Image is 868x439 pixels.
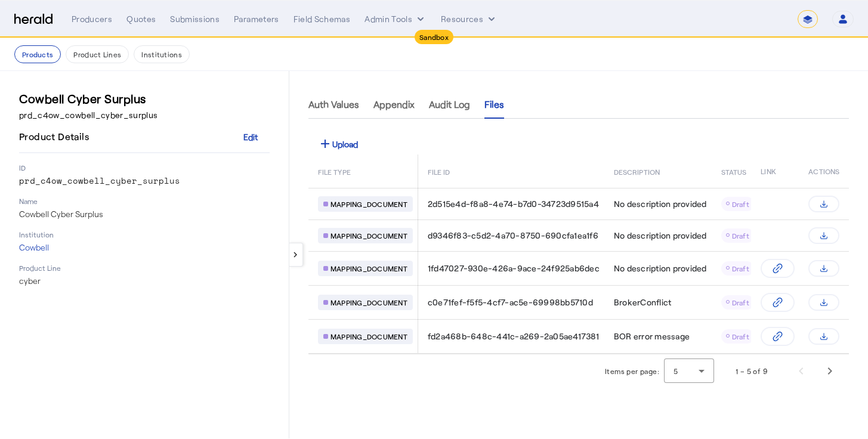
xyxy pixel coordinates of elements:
[614,230,707,242] span: No description provided
[126,13,156,25] div: Quotes
[330,332,407,341] span: MAPPING_DOCUMENT
[614,262,707,274] span: No description provided
[318,137,332,151] mat-icon: add
[330,199,407,209] span: MAPPING_DOCUMENT
[428,230,598,242] span: d9346f83-c5d2-4a70-8750-690cfa1ea1f6
[484,90,504,119] a: Files
[243,131,258,143] div: Edit
[19,90,270,107] h3: Cowbell Cyber Surplus
[428,198,599,210] span: 2d515e4d-f8a8-4e74-b7d0-34723d9515a4
[308,133,367,154] button: Upload
[330,264,407,273] span: MAPPING_DOCUMENT
[484,100,504,109] span: Files
[19,196,270,206] p: Name
[429,90,470,119] a: Audit Log
[72,13,112,25] div: Producers
[428,165,450,177] span: FILE ID
[231,126,270,147] button: Edit
[428,330,599,342] span: fd2a468b-648c-441c-a269-2a05ae417381
[732,298,749,307] span: Draft
[19,129,94,144] h4: Product Details
[799,154,849,188] th: Actions
[308,90,359,119] a: Auth Values
[170,13,220,25] div: Submissions
[330,231,407,240] span: MAPPING_DOCUMENT
[19,175,270,187] p: prd_c4ow_cowbell_cyber_surplus
[365,13,427,25] button: internal dropdown menu
[290,249,301,260] mat-icon: keyboard_arrow_left
[674,367,678,375] span: 5
[330,298,407,307] span: MAPPING_DOCUMENT
[234,13,279,25] div: Parameters
[614,296,672,308] span: BrokerConflict
[732,264,749,273] span: Draft
[14,45,61,63] button: Products
[736,365,768,377] div: 1 – 5 of 9
[614,330,690,342] span: BOR error message
[373,90,415,119] a: Appendix
[732,200,749,208] span: Draft
[66,45,129,63] button: Product Lines
[19,230,270,239] p: Institution
[19,109,270,121] p: prd_c4ow_cowbell_cyber_surplus
[14,14,52,25] img: Herald Logo
[19,275,270,287] p: cyber
[614,165,660,177] span: DESCRIPTION
[428,262,600,274] span: 1fd47027-930e-426a-9ace-24f925ab6dec
[429,100,470,109] span: Audit Log
[19,242,270,253] p: Cowbell
[614,198,707,210] span: No description provided
[19,163,270,172] p: ID
[428,296,593,308] span: c0e71fef-f5f5-4cf7-ac5e-69998bb5710d
[732,332,749,341] span: Draft
[318,165,351,177] span: FILE TYPE
[605,365,659,377] div: Items per page:
[750,154,799,188] th: Link
[19,263,270,273] p: Product Line
[134,45,190,63] button: Institutions
[373,100,415,109] span: Appendix
[318,137,358,151] div: Upload
[308,100,359,109] span: Auth Values
[294,13,351,25] div: Field Schemas
[721,165,747,177] span: STATUS
[816,357,844,385] button: Next page
[732,231,749,240] span: Draft
[415,30,453,44] div: Sandbox
[441,13,498,25] button: Resources dropdown menu
[19,208,270,220] p: Cowbell Cyber Surplus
